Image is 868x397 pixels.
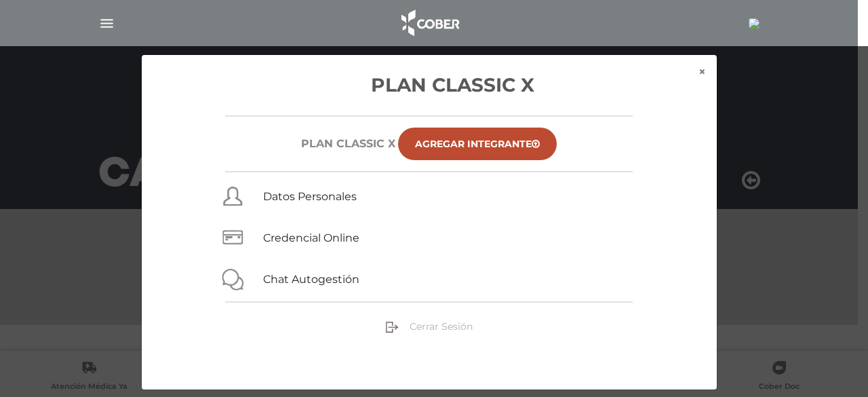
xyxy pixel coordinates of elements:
img: Cober_menu-lines-white.svg [98,15,115,32]
button: × [688,55,717,89]
h3: Plan Classic X [174,71,684,99]
a: Chat Autogestión [263,273,359,286]
a: Cerrar Sesión [385,320,473,332]
h6: Plan CLASSIC X [301,137,395,150]
a: Agregar Integrante [398,128,557,160]
span: Cerrar Sesión [410,320,473,333]
img: 7294 [749,18,759,29]
a: Credencial Online [263,231,359,244]
a: Datos Personales [263,190,357,203]
img: sign-out.png [385,320,399,334]
img: logo_cober_home-white.png [394,7,465,39]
